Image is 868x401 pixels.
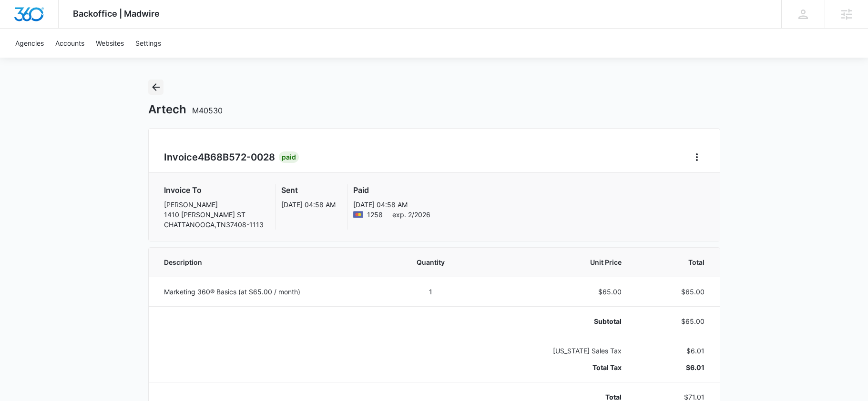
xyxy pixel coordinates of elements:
a: Agencies [10,29,50,58]
div: Paid [279,151,299,163]
h3: Paid [353,184,430,196]
p: [PERSON_NAME] 1410 [PERSON_NAME] ST CHATTANOOGA , TN 37408-1113 [164,200,264,230]
span: Total [644,257,704,267]
span: 4B68B572-0028 [198,151,275,163]
a: Websites [90,29,130,58]
p: [US_STATE] Sales Tax [486,346,622,356]
span: Description [164,257,376,267]
a: Settings [130,29,167,58]
span: Quantity [398,257,464,267]
span: Unit Price [486,257,622,267]
h3: Sent [281,184,336,196]
h3: Invoice To [164,184,264,196]
p: [DATE] 04:58 AM [281,200,336,210]
span: exp. 2/2026 [392,210,430,220]
p: $6.01 [644,362,704,372]
h2: Invoice [164,150,279,164]
p: Marketing 360® Basics (at $65.00 / month) [164,287,376,297]
td: 1 [387,277,475,306]
p: [DATE] 04:58 AM [353,200,430,210]
h1: Artech [148,102,223,117]
p: Subtotal [486,316,622,326]
button: Home [689,150,705,165]
p: $65.00 [644,287,704,297]
p: $65.00 [486,287,622,297]
span: Backoffice | Madwire [73,9,160,19]
button: Back [148,80,163,95]
p: Total Tax [486,362,622,372]
p: $65.00 [644,316,704,326]
a: Accounts [50,29,90,58]
span: Mastercard ending with [367,210,383,220]
span: M40530 [192,106,223,115]
p: $6.01 [644,346,704,356]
